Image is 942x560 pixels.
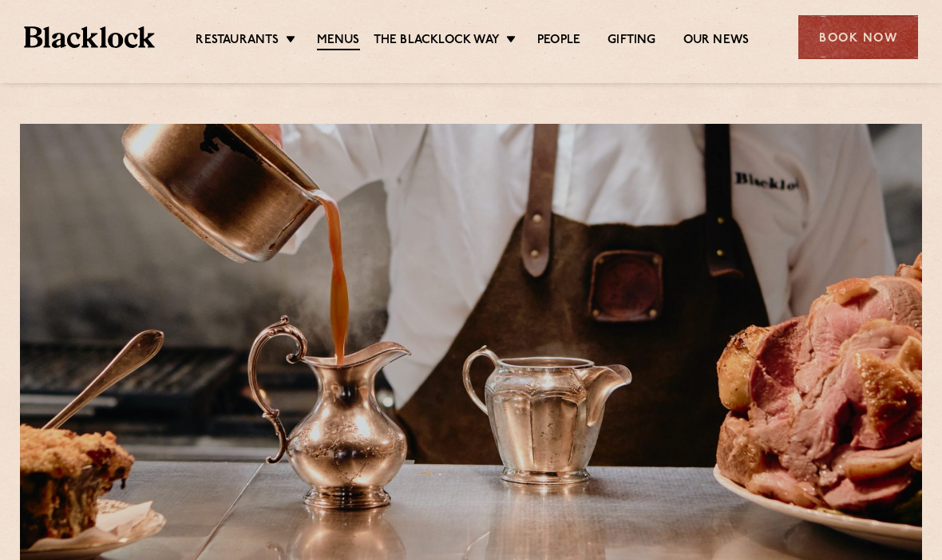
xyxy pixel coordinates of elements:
div: Book Now [798,15,918,59]
a: The Blacklock Way [374,33,500,49]
a: Our News [683,33,750,49]
a: People [537,33,580,49]
img: BL_Textured_Logo-footer-cropped.svg [24,26,155,49]
a: Gifting [608,33,655,49]
a: Menus [317,33,360,50]
a: Restaurants [196,33,279,49]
